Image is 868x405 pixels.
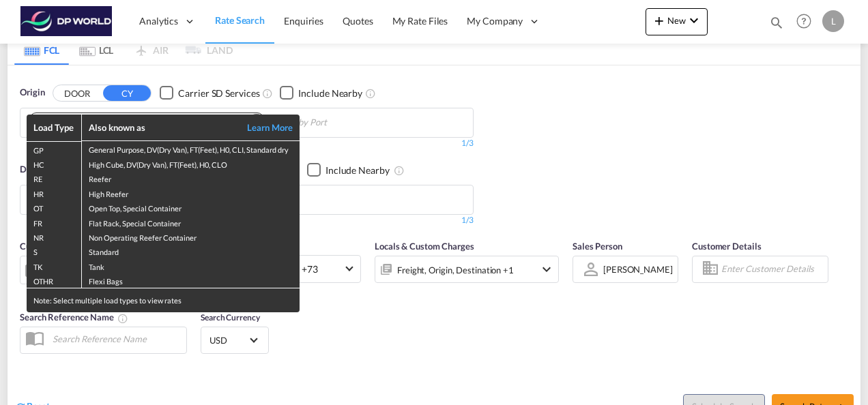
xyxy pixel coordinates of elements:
[27,170,81,185] td: RE
[81,243,300,258] td: Standard
[27,273,81,288] td: OTHR
[81,200,300,214] td: Open Top, Special Container
[81,141,300,156] td: General Purpose, DV(Dry Van), FT(Feet), H0, CLI, Standard dry
[81,156,300,170] td: High Cube, DV(Dry Van), FT(Feet), H0, CLO
[27,185,81,200] td: HR
[81,185,300,200] td: High Reefer
[81,273,300,288] td: Flexi Bags
[27,288,300,312] div: Note: Select multiple load types to view rates
[81,258,300,273] td: Tank
[27,141,81,156] td: GP
[81,170,300,185] td: Reefer
[27,156,81,170] td: HC
[27,115,81,141] th: Load Type
[27,258,81,273] td: TK
[81,229,300,243] td: Non Operating Reefer Container
[231,121,293,134] a: Learn More
[27,200,81,214] td: OT
[27,215,81,229] td: FR
[89,121,232,134] div: Also known as
[27,243,81,258] td: S
[81,215,300,229] td: Flat Rack, Special Container
[27,229,81,243] td: NR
